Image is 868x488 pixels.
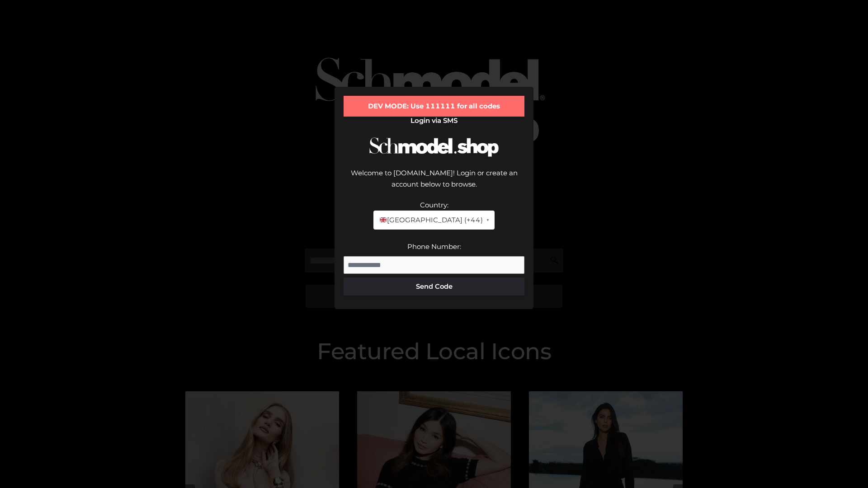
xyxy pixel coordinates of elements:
div: Welcome to [DOMAIN_NAME]! Login or create an account below to browse. [344,167,524,199]
label: Country: [420,201,448,209]
label: Phone Number: [407,242,461,251]
img: 🇬🇧 [380,216,387,223]
img: Schmodel Logo [366,129,502,165]
div: DEV MODE: Use 111111 for all codes [344,96,524,117]
h2: Login via SMS [344,117,524,125]
span: [GEOGRAPHIC_DATA] (+44) [379,214,482,226]
button: Send Code [344,277,524,296]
